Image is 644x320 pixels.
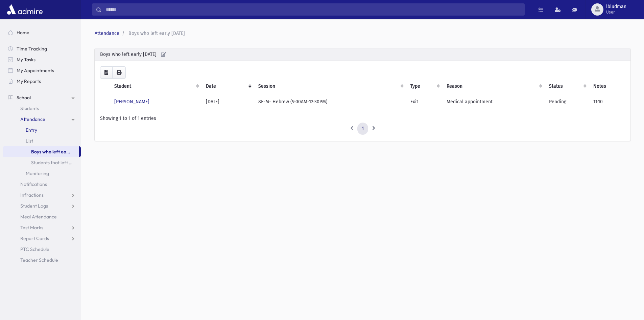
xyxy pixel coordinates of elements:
[20,225,43,231] span: Test Marks
[406,94,443,110] td: Exit
[20,257,58,263] span: Teacher Schedule
[606,9,626,15] span: User
[3,27,81,38] a: Home
[3,233,81,244] a: Report Cards
[202,94,254,110] td: [DATE]
[20,235,49,241] span: Report Cards
[95,48,630,61] div: Boys who left early [DATE]
[17,94,31,101] span: School
[26,138,33,144] span: List
[3,76,81,87] a: My Reports
[112,66,126,79] button: Print
[589,79,625,94] th: Notes
[3,190,81,200] a: Infractions
[545,94,589,110] td: Pending
[3,222,81,233] a: Test Marks
[406,79,443,94] th: Type: activate to sort column ascending
[3,157,81,168] a: Students that left early [DATE]
[3,103,81,114] a: Students
[3,43,81,54] a: Time Tracking
[26,127,37,133] span: Entry
[3,255,81,265] a: Teacher Schedule
[110,79,202,94] th: Student: activate to sort column ascending
[3,92,81,103] a: School
[17,29,29,36] span: Home
[3,168,81,179] a: Monitoring
[26,170,49,176] span: Monitoring
[3,211,81,222] a: Meal Attendance
[3,179,81,190] a: Notifications
[100,66,113,79] button: CSV
[20,105,39,111] span: Students
[17,57,35,63] span: My Tasks
[545,79,589,94] th: Status: activate to sort column ascending
[20,116,45,122] span: Attendance
[3,114,81,125] a: Attendance
[5,3,44,16] img: AdmirePro
[3,54,81,65] a: My Tasks
[254,79,406,94] th: Session : activate to sort column ascending
[3,65,81,76] a: My Appointments
[20,214,57,220] span: Meal Attendance
[254,94,406,110] td: 8E-M- Hebrew (9:00AM-12:30PM)
[3,135,81,146] a: List
[357,123,368,135] a: 1
[20,203,48,209] span: Student Logs
[606,4,626,9] span: lbludman
[114,99,149,105] a: [PERSON_NAME]
[443,79,545,94] th: Reason: activate to sort column ascending
[102,3,524,16] input: Search
[3,125,81,135] a: Entry
[95,30,628,37] nav: breadcrumb
[589,94,625,110] td: 11:10
[443,94,545,110] td: Medical appointment
[20,192,44,198] span: Infractions
[20,246,49,252] span: PTC Schedule
[20,181,47,187] span: Notifications
[3,146,79,157] a: Boys who left early [DATE]
[202,79,254,94] th: Date: activate to sort column ascending
[128,30,185,36] span: Boys who left early [DATE]
[17,67,54,73] span: My Appointments
[100,115,625,122] div: Showing 1 to 1 of 1 entries
[3,244,81,255] a: PTC Schedule
[17,78,41,84] span: My Reports
[3,200,81,211] a: Student Logs
[17,46,47,52] span: Time Tracking
[95,30,119,36] a: Attendance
